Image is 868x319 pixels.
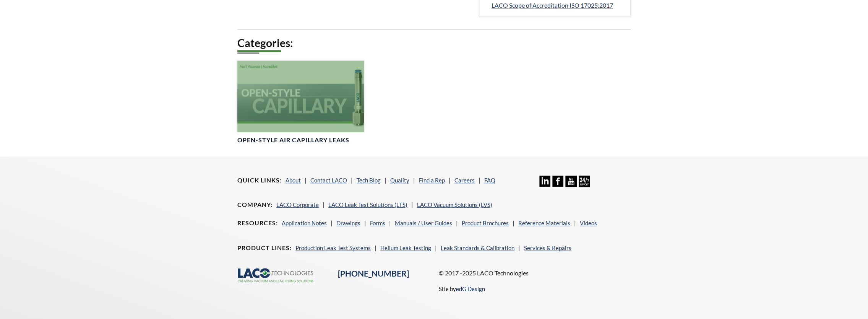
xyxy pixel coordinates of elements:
a: Careers [454,177,475,184]
h4: Company [237,201,273,209]
a: Leak Standards & Calibration [441,244,514,251]
a: Tech Blog [357,177,381,184]
a: LACO Vacuum Solutions (LVS) [417,201,492,208]
a: FAQ [484,177,495,184]
a: [PHONE_NUMBER] [338,269,409,278]
a: Drawings [336,220,360,226]
a: About [286,177,301,184]
span: LACO Scope of Accreditation ISO 17025:2017 [492,2,613,9]
h4: Quick Links [237,176,282,184]
img: 24/7 Support Icon [579,176,590,187]
h4: Resources [237,219,278,227]
a: LACO Scope of Accreditation ISO 17025:2017 [492,0,624,10]
a: Find a Rep [419,177,445,184]
p: Site by [438,284,485,293]
a: 24/7 Support [579,181,590,188]
a: Services & Repairs [524,244,571,251]
a: edG Design [456,285,485,292]
a: Quality [390,177,409,184]
a: Forms [370,220,385,226]
a: Helium Leak Testing [380,244,431,251]
a: Videos [580,220,597,226]
h4: Open-Style Air Capillary Leaks [237,136,349,144]
p: © 2017 -2025 LACO Technologies [438,268,630,278]
a: Contact LACO [310,177,347,184]
a: Reference Materials [518,220,570,226]
a: LACO Corporate [276,201,319,208]
a: LACO Leak Test Solutions (LTS) [328,201,407,208]
a: Application Notes [282,220,327,226]
a: Manuals / User Guides [395,220,452,226]
a: Production Leak Test Systems [295,244,371,251]
a: Product Brochures [462,220,509,226]
h2: Categories: [237,36,631,50]
h4: Product Lines [237,244,292,252]
a: Open-Style Capillary headerOpen-Style Air Capillary Leaks [237,61,364,144]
